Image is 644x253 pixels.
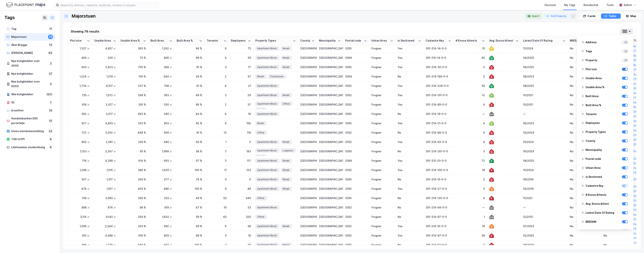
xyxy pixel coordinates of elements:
div: 91 % [177,131,202,135]
div: 06/2025 [523,65,565,69]
div: 70 % [121,56,146,60]
div: 78 [48,35,53,39]
div: Tenants [586,112,597,116]
div: 75 [231,46,251,50]
div: 37 [231,74,251,78]
div: No [570,74,599,78]
div: No [570,46,599,50]
div: No [398,112,421,116]
div: 41 % [177,84,202,88]
a: QL1 [4,99,55,106]
div: 04/2025 [523,56,565,60]
div: 08/2023 [523,74,565,78]
div: No [398,74,421,78]
div: [GEOGRAPHIC_DATA] [319,46,341,50]
span: Apartment Block [257,93,277,97]
div: 11 [48,27,53,31]
div: Frogner [371,131,393,135]
div: Postal code [586,157,601,161]
div: 6 [207,121,227,125]
div: is Sectioned [398,39,417,42]
div: Address [586,40,597,45]
div: BREEAM [580,218,630,226]
div: Postal code [345,39,362,42]
div: 99 % [177,56,202,60]
div: Municipality [586,148,602,152]
div: 530 ㎡ [151,103,172,106]
div: 652 ㎡ [70,112,90,116]
div: Tenants [207,39,222,42]
div: Municipality [319,39,336,42]
div: 49 % [177,93,202,97]
div: 119 [231,131,251,135]
div: Table [609,14,616,18]
div: 1,262 ㎡ [151,46,172,50]
div: Urban Area [586,166,601,170]
div: 469 ㎡ [70,56,90,60]
div: 363 ㎡ [151,93,172,97]
div: 448 % [121,131,146,135]
span: Townhouse [270,74,283,78]
div: Tags [4,15,15,21]
div: [GEOGRAPHIC_DATA] [300,84,315,88]
div: Frogner [371,112,393,116]
div: # Enova Attests [580,191,630,199]
div: 2 [456,74,485,78]
div: Frogner [371,65,393,69]
div: BREEAM-NOR [586,228,603,233]
div: Built Area [580,92,630,100]
iframe: Chat Widget [625,235,644,253]
div: 301-214-14-0-0 [426,46,451,50]
div: 2 [48,82,53,86]
div: 4,107 ㎡ [94,84,116,88]
div: 91 % [177,65,202,69]
div: 10 [456,46,485,50]
div: 735 ㎡ [70,93,90,97]
img: logo.f888ab2527a4732fd821a326f86c7f29.svg [6,2,45,8]
a: Union eiendomsutvikling32 [4,127,55,135]
div: 28 % [177,74,202,78]
div: Built Area % [586,103,601,107]
div: Yes [398,65,421,69]
div: 1511 [46,92,53,97]
div: 84 % [177,112,202,116]
div: Address [580,38,630,46]
div: [GEOGRAPHIC_DATA] [300,93,315,97]
div: 403 ㎡ [70,65,90,69]
div: Map [630,14,636,18]
div: No [570,103,599,106]
div: 10/2021 [523,103,565,106]
div: 0355 [345,46,367,50]
div: 6 [456,103,485,106]
div: 523 % [121,121,146,125]
span: Retail [283,46,289,50]
div: 4,853 ㎡ [94,121,116,125]
div: [GEOGRAPHIC_DATA] [319,103,341,106]
div: No [570,65,599,69]
div: 1,337 ㎡ [70,46,90,50]
div: Usable Area % [586,85,604,89]
div: Frogner [371,46,393,50]
span: Apartment Block [257,102,277,106]
div: 391 % [121,103,146,106]
div: # Enova Attests [586,193,606,197]
div: [GEOGRAPHIC_DATA] [300,56,315,60]
div: My Tags [564,3,575,7]
div: 737 ㎡ [70,131,90,135]
div: 363 % [121,46,146,50]
div: Frogner [371,93,393,97]
div: [GEOGRAPHIC_DATA] [319,74,341,78]
div: Urban Area [371,39,389,42]
div: Nye boligblokker [11,71,47,76]
div: 2,081 ㎡ [94,140,116,144]
div: Aker Brygge [11,43,47,47]
div: 545 ㎡ [151,112,172,116]
div: 2 [48,61,53,66]
div: Alle boligblokker [11,92,44,97]
div: 59 [456,84,485,88]
div: 2 [207,103,227,106]
a: Nye boligblokker27 [4,70,55,78]
div: Tags [580,47,630,55]
div: 0355 [345,65,367,69]
div: [PERSON_NAME] [11,51,46,55]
